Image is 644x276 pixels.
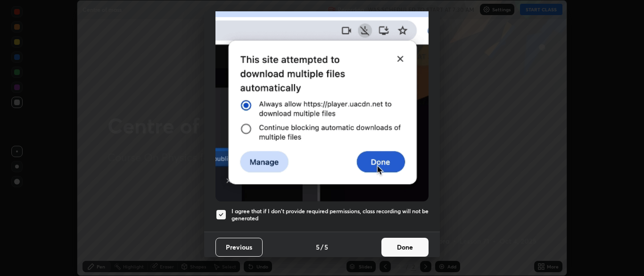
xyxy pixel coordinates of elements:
[381,238,429,257] button: Done
[321,242,323,252] h4: /
[324,242,328,252] h4: 5
[316,242,320,252] h4: 5
[231,208,429,222] h5: I agree that if I don't provide required permissions, class recording will not be generated
[215,238,263,257] button: Previous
